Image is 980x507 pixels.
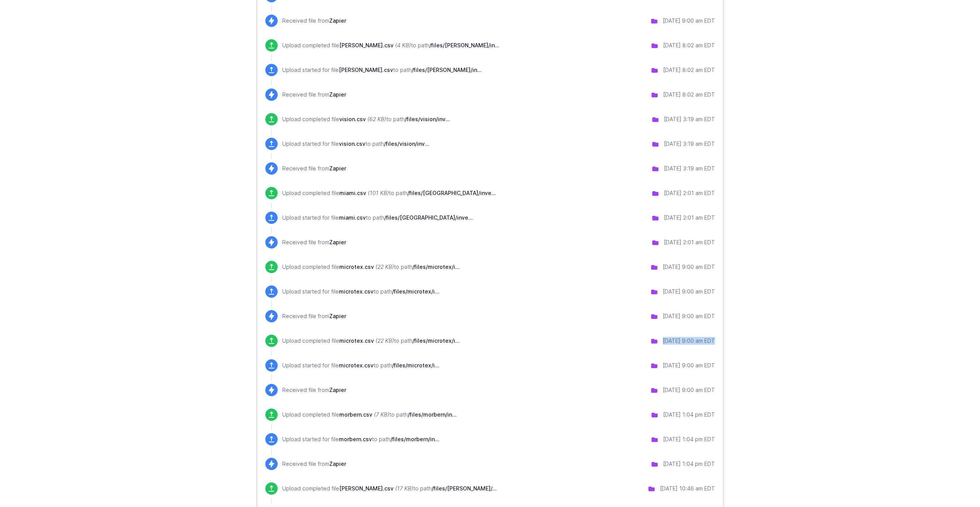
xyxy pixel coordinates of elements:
[339,116,366,122] span: vision.csv
[367,116,386,122] i: (62 KB)
[282,435,439,443] p: Upload started for file to path
[339,485,394,492] span: spradling.csv
[282,238,346,246] p: Received file from
[282,91,346,98] p: Received file from
[329,313,346,319] span: Zapier
[329,165,346,172] span: Zapier
[663,312,715,320] div: [DATE] 9:00 am EDT
[412,67,482,73] span: /files/nassimi/inventory/
[663,17,715,25] div: [DATE] 9:00 am EDT
[339,42,394,48] span: nassimi.csv
[663,386,715,394] div: [DATE] 9:00 am EDT
[339,67,393,73] span: nassimi.csv
[384,214,473,221] span: /files/miami/inventory/
[282,337,460,345] p: Upload completed file to path
[368,190,389,196] i: (101 KB)
[663,263,715,271] div: [DATE] 9:00 am EDT
[339,264,374,270] span: microtex.csv
[282,460,346,468] p: Received file from
[282,263,460,271] p: Upload completed file to path
[375,264,394,270] i: (22 KB)
[407,190,496,196] span: /files/miami/inventory/
[429,42,499,48] span: /files/nassimi/inventory/
[663,435,715,443] div: [DATE] 1:04 pm EDT
[339,214,366,221] span: miami.csv
[339,362,374,369] span: microtex.csv
[664,189,715,197] div: [DATE] 2:01 am EDT
[282,42,499,49] p: Upload completed file to path
[329,460,346,467] span: Zapier
[664,115,715,123] div: [DATE] 3:19 am EDT
[664,165,715,172] div: [DATE] 3:19 am EDT
[339,436,372,442] span: morbern.csv
[339,190,366,196] span: miami.csv
[282,288,439,295] p: Upload started for file to path
[384,140,429,147] span: /files/vision/inventory
[390,436,439,442] span: /files/morbern/inventory/
[408,411,457,418] span: /files/morbern/inventory/
[392,288,439,295] span: /files/microtex/inventory/
[395,485,413,492] i: (17 KB)
[412,264,460,270] span: /files/microtex/inventory/
[395,42,411,48] i: (4 KB)
[405,116,450,122] span: /files/vision/inventory
[282,362,439,369] p: Upload started for file to path
[663,288,715,295] div: [DATE] 9:00 am EDT
[374,411,389,418] i: (7 KB)
[412,337,460,344] span: /files/microtex/inventory/
[664,238,715,246] div: [DATE] 2:01 am EDT
[282,115,450,123] p: Upload completed file to path
[663,66,715,74] div: [DATE] 8:02 am EDT
[663,42,715,49] div: [DATE] 8:02 am EDT
[329,387,346,393] span: Zapier
[282,214,473,222] p: Upload started for file to path
[339,411,372,418] span: morbern.csv
[282,66,482,74] p: Upload started for file to path
[664,140,715,148] div: [DATE] 3:19 am EDT
[282,189,496,197] p: Upload completed file to path
[663,411,715,419] div: [DATE] 1:04 pm EDT
[432,485,497,492] span: /files/spradling/inventory/
[329,239,346,245] span: Zapier
[282,140,429,148] p: Upload started for file to path
[663,362,715,369] div: [DATE] 9:00 am EDT
[282,386,346,394] p: Received file from
[660,485,715,492] div: [DATE] 10:46 am EDT
[282,165,346,172] p: Received file from
[282,312,346,320] p: Received file from
[375,337,394,344] i: (22 KB)
[329,17,346,24] span: Zapier
[329,91,346,98] span: Zapier
[339,288,374,295] span: microtex.csv
[339,337,374,344] span: microtex.csv
[392,362,439,369] span: /files/microtex/inventory/
[664,214,715,222] div: [DATE] 2:01 am EDT
[663,91,715,98] div: [DATE] 8:02 am EDT
[663,460,715,468] div: [DATE] 1:04 pm EDT
[663,337,715,345] div: [DATE] 9:00 am EDT
[282,17,346,25] p: Received file from
[282,485,497,492] p: Upload completed file to path
[339,140,365,147] span: vision.csv
[282,411,457,419] p: Upload completed file to path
